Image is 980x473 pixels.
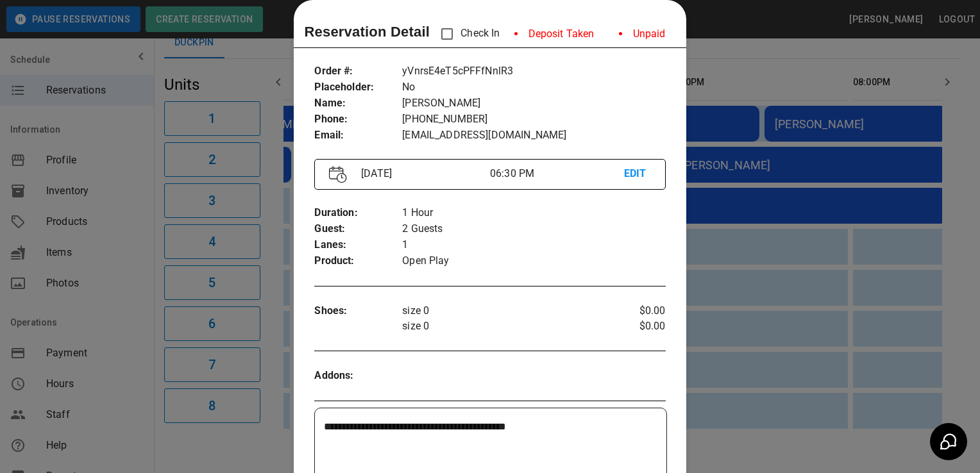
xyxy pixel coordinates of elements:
[314,95,402,112] p: Name :
[402,205,665,221] p: 1 Hour
[609,21,676,47] li: Unpaid
[504,21,605,47] li: Deposit Taken
[402,253,665,269] p: Open Play
[402,95,665,112] p: [PERSON_NAME]
[314,368,402,384] p: Addons :
[329,166,347,183] img: Vector
[314,128,402,144] p: Email :
[490,166,624,181] p: 06:30 PM
[314,112,402,128] p: Phone :
[356,166,490,181] p: [DATE]
[314,63,402,79] p: Order # :
[607,303,665,319] p: $0.00
[314,221,402,237] p: Guest :
[402,79,665,95] p: No
[402,319,607,334] p: size 0
[314,205,402,221] p: Duration :
[304,21,430,42] p: Reservation Detail
[314,253,402,269] p: Product :
[402,63,665,79] p: yVnrsE4eT5cPFFfNnlR3
[402,112,665,128] p: [PHONE_NUMBER]
[607,319,665,334] p: $0.00
[314,237,402,253] p: Lanes :
[434,21,500,47] p: Check In
[402,237,665,253] p: 1
[402,128,665,144] p: [EMAIL_ADDRESS][DOMAIN_NAME]
[624,166,651,182] p: EDIT
[402,303,607,319] p: size 0
[314,303,402,319] p: Shoes :
[314,79,402,95] p: Placeholder :
[402,221,665,237] p: 2 Guests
